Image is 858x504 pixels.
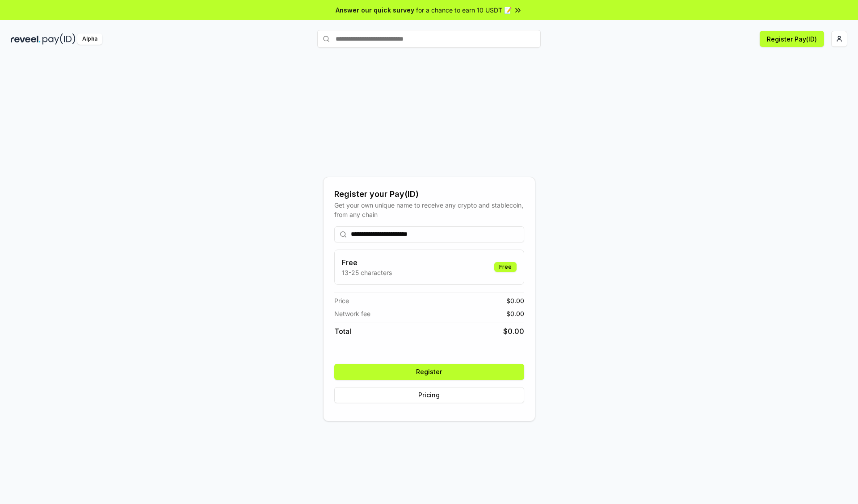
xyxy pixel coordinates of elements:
[42,33,76,45] img: pay_id
[334,326,351,337] span: Total
[503,326,524,337] span: $ 0.00
[506,296,524,305] span: $ 0.00
[334,387,524,403] button: Pricing
[342,268,392,277] p: 13-25 characters
[11,33,41,45] img: reveel_dark
[494,262,517,272] div: Free
[760,31,824,47] button: Register Pay(ID)
[334,296,349,305] span: Price
[334,309,370,318] span: Network fee
[336,5,414,15] span: Answer our quick survey
[506,309,524,318] span: $ 0.00
[77,33,102,45] div: Alpha
[334,364,524,380] button: Register
[334,200,524,219] div: Get your own unique name to receive any crypto and stablecoin, from any chain
[334,188,524,200] div: Register your Pay(ID)
[342,257,392,268] h3: Free
[416,5,512,15] span: for a chance to earn 10 USDT 📝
